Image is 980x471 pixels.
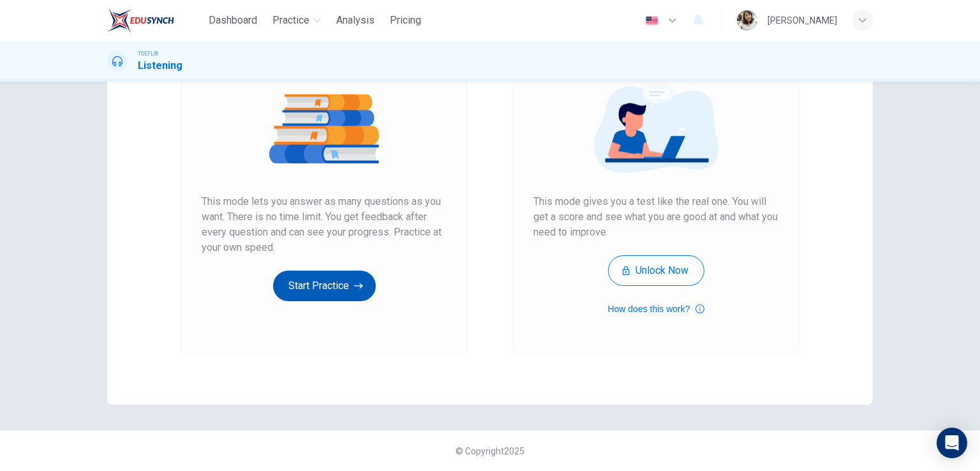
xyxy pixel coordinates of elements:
[107,8,174,33] img: EduSynch logo
[533,194,778,240] span: This mode gives you a test like the real one. You will get a score and see what you are good at a...
[202,194,447,255] span: This mode lets you answer as many questions as you want. There is no time limit. You get feedback...
[267,9,326,32] button: Practice
[204,9,262,32] button: Dashboard
[138,58,182,73] h1: Listening
[644,16,660,26] img: en
[937,428,967,458] div: Open Intercom Messenger
[107,8,204,33] a: EduSynch logo
[138,49,158,58] span: TOEFL®
[331,9,380,32] button: Analysis
[608,255,704,286] button: Unlock Now
[456,446,524,456] span: © Copyright 2025
[273,271,376,301] button: Start Practice
[390,13,421,28] span: Pricing
[336,13,375,28] span: Analysis
[607,301,704,317] button: How does this work?
[209,13,257,28] span: Dashboard
[737,10,757,31] img: Profile picture
[272,13,309,28] span: Practice
[768,13,837,28] div: [PERSON_NAME]
[385,9,426,32] button: Pricing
